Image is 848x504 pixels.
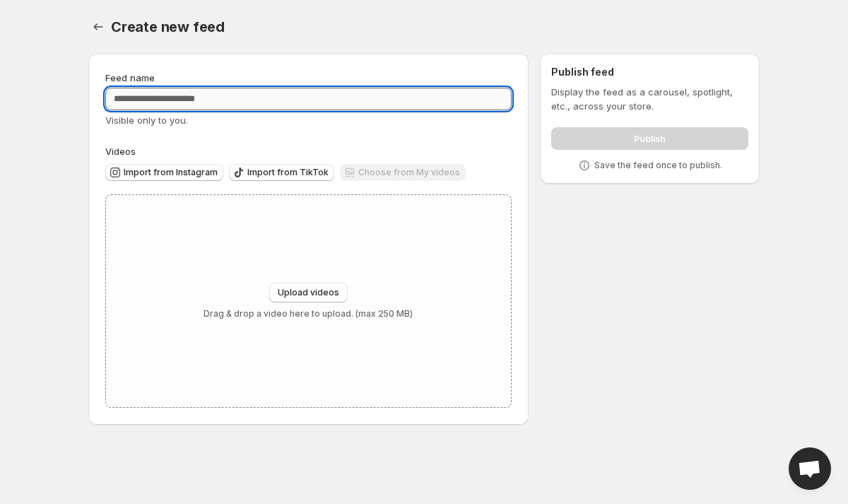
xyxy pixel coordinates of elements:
p: Display the feed as a carousel, spotlight, etc., across your store. [551,85,748,113]
a: Open chat [789,447,831,490]
span: Create new feed [111,18,225,35]
button: Import from Instagram [105,164,223,181]
span: Videos [105,146,136,157]
span: Visible only to you. [105,115,188,126]
button: Upload videos [269,283,348,303]
p: Save the feed once to publish. [594,160,722,171]
h2: Publish feed [551,65,748,79]
span: Upload videos [278,287,339,298]
span: Feed name [105,72,155,83]
p: Drag & drop a video here to upload. (max 250 MB) [204,308,413,320]
button: Import from TikTok [229,164,334,181]
span: Import from TikTok [247,167,329,178]
button: Settings [88,17,108,37]
span: Import from Instagram [124,167,218,178]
